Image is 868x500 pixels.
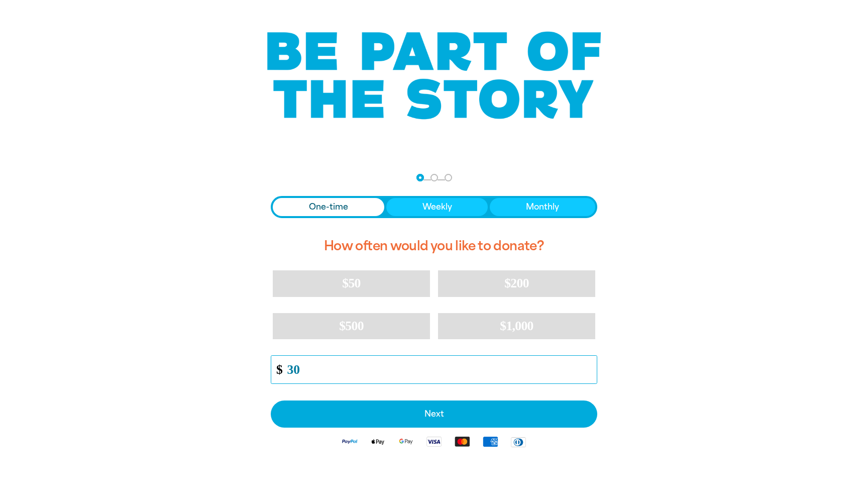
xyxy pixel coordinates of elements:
[309,201,348,213] span: One-time
[273,198,384,216] button: One-time
[271,358,282,381] span: $
[422,201,452,213] span: Weekly
[342,276,360,290] span: $50
[490,198,595,216] button: Monthly
[282,410,586,418] span: Next
[271,196,597,218] div: Donation frequency
[445,174,452,181] button: Navigate to step 3 of 3 to enter your payment details
[476,436,504,447] img: American Express logo
[271,428,597,455] div: Available payment methods
[386,198,488,216] button: Weekly
[420,436,448,447] img: Visa logo
[430,174,438,181] button: Navigate to step 2 of 3 to enter your details
[280,356,597,383] input: Enter custom amount
[271,230,597,262] h2: How often would you like to donate?
[273,313,430,339] button: $500
[526,201,559,213] span: Monthly
[504,276,529,290] span: $200
[364,436,392,447] img: Apple Pay logo
[504,436,532,448] img: Diners Club logo
[271,401,597,428] button: Pay with Credit Card
[416,174,424,181] button: Navigate to step 1 of 3 to enter your donation amount
[500,319,533,333] span: $1,000
[273,270,430,296] button: $50
[258,12,610,140] img: Be part of the story
[448,436,476,447] img: Mastercard logo
[438,313,595,339] button: $1,000
[392,436,420,447] img: Google Pay logo
[336,436,364,447] img: Paypal logo
[339,319,364,333] span: $500
[438,270,595,296] button: $200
